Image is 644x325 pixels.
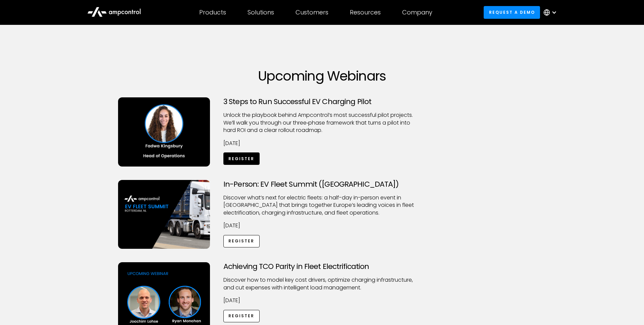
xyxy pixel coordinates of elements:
p: ​Discover what’s next for electric fleets: a half-day in-person event in [GEOGRAPHIC_DATA] that b... [223,194,421,217]
div: Products [199,9,226,16]
p: [DATE] [223,297,421,304]
div: Company [402,9,432,16]
div: Customers [296,9,328,16]
h3: Achieving TCO Parity in Fleet Electrification [223,262,421,271]
a: Register [223,310,260,322]
div: Resources [350,9,381,16]
p: Unlock the playbook behind Ampcontrol’s most successful pilot projects. We’ll walk you through ou... [223,111,421,134]
a: Request a demo [484,6,540,18]
div: Solutions [248,9,274,16]
h3: 3 Steps to Run Successful EV Charging Pilot [223,97,421,106]
h3: In-Person: EV Fleet Summit ([GEOGRAPHIC_DATA]) [223,180,421,189]
h1: Upcoming Webinars [118,68,526,84]
p: [DATE] [223,140,421,147]
a: Register [223,152,260,165]
a: Register [223,235,260,247]
p: Discover how to model key cost drivers, optimize charging infrastructure, and cut expenses with i... [223,276,421,291]
p: [DATE] [223,222,421,229]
